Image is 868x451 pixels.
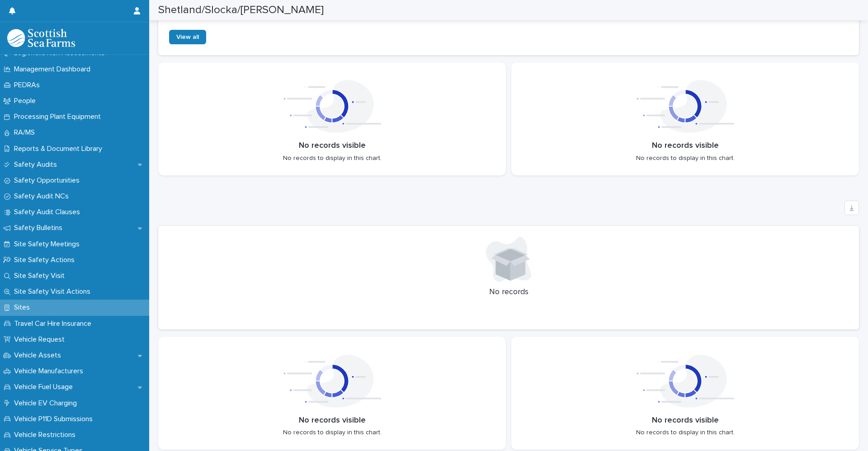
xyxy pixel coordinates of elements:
p: Vehicle Assets [10,351,68,360]
span: View all [176,34,199,40]
p: No records [169,287,848,297]
p: Vehicle Request [10,335,72,344]
p: Vehicle P11D Submissions [10,415,100,423]
p: No records visible [652,141,719,151]
a: View all [169,30,206,44]
p: Safety Audit Clauses [10,208,87,216]
p: Site Safety Meetings [10,240,87,249]
p: No records visible [299,141,366,151]
p: Reports & Document Library [10,145,109,153]
img: bPIBxiqnSb2ggTQWdOVV [7,29,75,47]
p: Vehicle Fuel Usage [10,383,80,391]
h2: Shetland/Slocka/[PERSON_NAME] [158,4,324,17]
p: People [10,97,43,105]
p: RA/MS [10,128,42,137]
p: Site Safety Visit Actions [10,287,98,296]
p: Management Dashboard [10,65,98,74]
p: No records to display in this chart. [636,427,735,437]
p: Safety Audit NCs [10,192,76,201]
p: No records to display in this chart. [636,153,735,162]
p: Safety Bulletins [10,224,70,232]
p: No records visible [299,416,366,426]
p: No records to display in this chart. [283,427,382,437]
p: Safety Opportunities [10,176,87,185]
p: No records to display in this chart. [283,153,382,162]
p: Safety Audits [10,160,64,169]
p: Site Safety Visit [10,272,72,280]
p: PEDRAs [10,81,47,89]
p: Travel Car Hire Insurance [10,319,99,328]
p: Vehicle Manufacturers [10,367,90,376]
p: Vehicle EV Charging [10,399,84,408]
p: Vehicle Restrictions [10,431,83,439]
p: No records visible [652,416,719,426]
p: Site Safety Actions [10,256,82,264]
p: Processing Plant Equipment [10,113,108,121]
p: Sites [10,303,37,312]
